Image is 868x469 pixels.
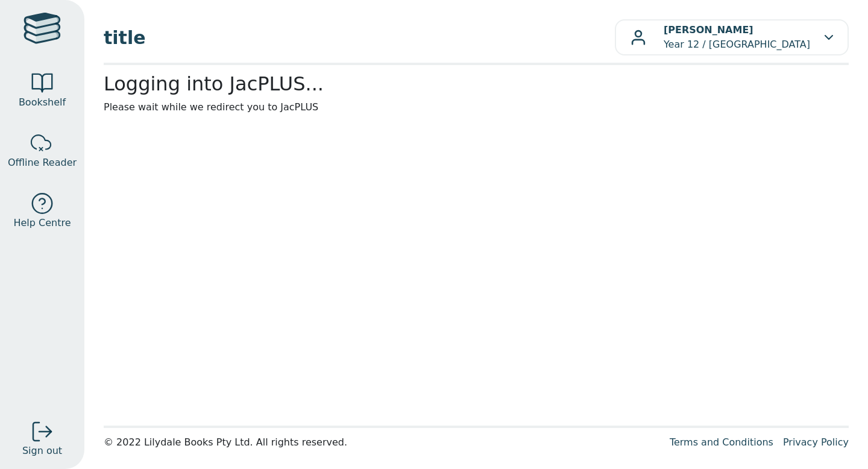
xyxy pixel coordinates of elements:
[19,95,66,110] span: Bookshelf
[615,19,849,55] button: [PERSON_NAME]Year 12 / [GEOGRAPHIC_DATA]
[104,72,849,95] h2: Logging into JacPLUS...
[783,436,849,448] a: Privacy Policy
[13,216,71,230] span: Help Centre
[22,444,62,458] span: Sign out
[670,436,773,448] a: Terms and Conditions
[664,23,810,52] p: Year 12 / [GEOGRAPHIC_DATA]
[664,24,753,36] b: [PERSON_NAME]
[8,156,77,170] span: Offline Reader
[104,24,615,51] span: title
[104,100,849,115] p: Please wait while we redirect you to JacPLUS
[104,435,660,450] div: © 2022 Lilydale Books Pty Ltd. All rights reserved.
